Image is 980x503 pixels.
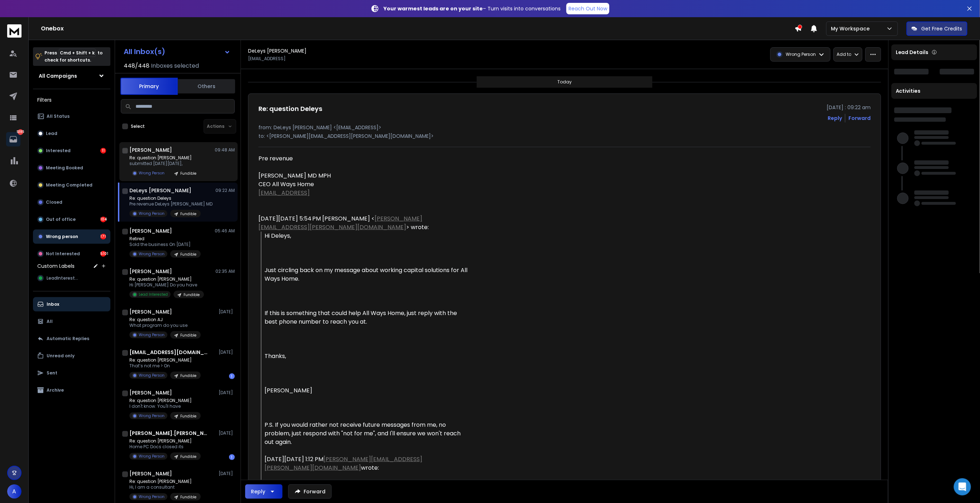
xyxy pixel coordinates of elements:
p: Wrong Person [139,170,165,176]
a: Reach Out Now [566,3,609,14]
h1: [EMAIL_ADDRESS][DOMAIN_NAME] [129,349,208,356]
p: [DATE] [219,349,235,355]
button: Closed [33,195,110,209]
p: Lead [46,131,57,136]
p: Re: question [PERSON_NAME] [129,479,201,484]
button: Reply [828,115,842,122]
div: 171 [100,234,106,240]
p: Not Interested [46,251,80,257]
a: [PERSON_NAME][EMAIL_ADDRESS][PERSON_NAME][DOMAIN_NAME] [265,455,422,472]
button: Not Interested5101 [33,247,110,261]
div: Forward [848,115,871,122]
p: Retired [129,236,201,242]
button: Reply [245,484,282,499]
button: A [7,484,22,499]
p: [DATE] [219,390,235,396]
p: [EMAIL_ADDRESS] [248,56,286,62]
button: Get Free Credits [907,21,967,36]
p: Reach Out Now [569,5,607,12]
p: Today [557,79,572,85]
div: Pre revenue [258,154,468,197]
button: Automatic Replies [33,332,110,346]
p: Re: question [PERSON_NAME] [129,438,201,444]
div: [DATE][DATE] 5:54 PM [PERSON_NAME] < > wrote: [258,214,468,232]
p: [DATE] [219,430,235,436]
p: Re: question Deleys [129,195,213,201]
div: Reply [251,488,265,495]
h1: DeLeys [PERSON_NAME] [248,47,306,54]
h1: All Inbox(s) [124,48,165,55]
p: 09:48 AM [215,147,235,153]
p: Inbox [47,301,59,307]
label: Select [131,124,145,129]
h1: All Campaigns [39,72,77,79]
p: Wrong Person [139,373,165,378]
p: Wrong Person [139,454,165,459]
p: Get Free Credits [922,25,962,32]
p: Interested [46,148,71,154]
span: Cmd + Shift + k [59,49,96,57]
p: [DATE] : 09:22 am [827,104,871,111]
div: Open Intercom Messenger [954,478,971,495]
p: Pre revenue DeLeys [PERSON_NAME] MD [129,201,213,207]
button: All Campaigns [33,69,110,83]
p: 05:46 AM [215,228,235,234]
p: Closed [46,199,62,205]
div: 5101 [100,251,106,257]
p: Lead Details [896,49,929,56]
h1: [PERSON_NAME] [129,227,172,234]
h3: Inboxes selected [151,62,199,70]
p: Re: question [PERSON_NAME] [129,276,204,282]
p: Re: question AJ [129,317,201,323]
button: Meeting Booked [33,161,110,175]
p: Sent [47,370,57,376]
p: Fundible [180,494,196,500]
p: Out of office [46,217,76,222]
p: from: DeLeys [PERSON_NAME] <[EMAIL_ADDRESS]> [258,124,871,131]
p: Wrong Person [786,52,816,57]
button: Others [178,78,235,94]
div: 1 [229,373,235,379]
button: Sent [33,366,110,380]
p: Fundible [180,211,196,217]
p: Re: question [PERSON_NAME] [129,398,201,403]
p: Wrong person [46,234,78,240]
button: All Status [33,109,110,124]
button: Out of office104 [33,212,110,227]
p: Lead Interested [139,292,168,297]
h3: Custom Labels [37,262,75,270]
p: Fundible [180,252,196,257]
h1: Onebox [41,24,795,33]
p: Hi [PERSON_NAME] Do you have [129,282,204,288]
button: All [33,314,110,329]
h1: [PERSON_NAME] [129,308,172,315]
button: Wrong person171 [33,229,110,244]
p: 02:35 AM [215,269,235,274]
p: Wrong Person [139,211,165,216]
div: 1 [229,454,235,460]
p: – Turn visits into conversations [384,5,561,12]
p: [DATE] [219,309,235,315]
p: I don't know. You'll have [129,403,201,409]
span: LeadInterested [47,275,80,281]
div: [PERSON_NAME] MD MPH [258,171,468,197]
h1: [PERSON_NAME] [129,268,172,275]
button: LeadInterested [33,271,110,285]
img: logo [7,24,22,38]
a: [EMAIL_ADDRESS] [258,189,310,197]
span: 448 / 448 [124,62,149,70]
p: Wrong Person [139,251,165,257]
p: Fundible [180,373,196,378]
p: 5385 [18,129,23,135]
p: Press to check for shortcuts. [44,49,103,64]
button: Lead [33,126,110,141]
a: 5385 [6,132,20,146]
a: [PERSON_NAME][EMAIL_ADDRESS][PERSON_NAME][DOMAIN_NAME] [258,214,422,231]
p: Fundible [180,333,196,338]
p: Add to [837,52,851,57]
h1: Re: question Deleys [258,104,322,114]
p: Fundible [180,171,196,176]
p: Wrong Person [139,413,165,419]
div: 11 [100,148,106,154]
